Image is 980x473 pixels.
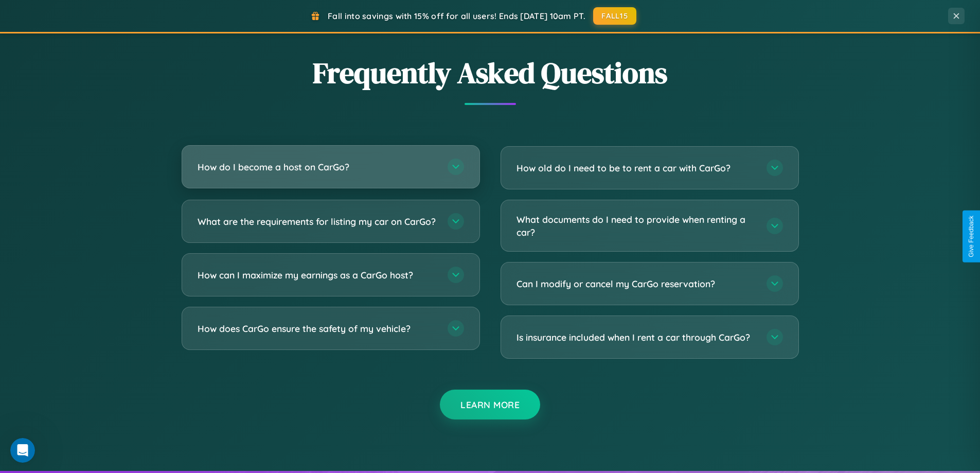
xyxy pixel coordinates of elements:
h3: What are the requirements for listing my car on CarGo? [198,215,437,228]
iframe: Intercom live chat [10,438,35,463]
h3: How does CarGo ensure the safety of my vehicle? [198,322,437,335]
h3: Can I modify or cancel my CarGo reservation? [516,277,756,290]
div: Give Feedback [968,216,975,257]
h3: How do I become a host on CarGo? [198,161,437,173]
span: Fall into savings with 15% off for all users! Ends [DATE] 10am PT. [328,11,585,21]
h3: What documents do I need to provide when renting a car? [516,213,756,238]
button: Learn More [440,390,540,419]
h3: Is insurance included when I rent a car through CarGo? [516,331,756,344]
button: FALL15 [593,7,636,25]
h3: How old do I need to be to rent a car with CarGo? [516,162,756,174]
h3: How can I maximize my earnings as a CarGo host? [198,269,437,282]
h2: Frequently Asked Questions [182,53,799,93]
